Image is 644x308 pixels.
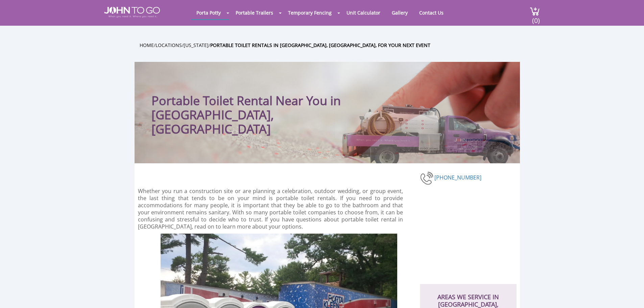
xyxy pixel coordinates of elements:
[151,75,369,136] h1: Portable Toilet Rental Near You in [GEOGRAPHIC_DATA], [GEOGRAPHIC_DATA]
[341,6,385,19] a: Unit Calculator
[156,42,182,48] a: Locations
[231,6,278,19] a: Portable Trailers
[104,7,160,18] img: JOHN to go
[414,6,449,19] a: Contact Us
[617,281,644,308] button: Live Chat
[530,7,540,16] img: cart a
[210,42,430,48] a: Portable Toilet Rentals in [GEOGRAPHIC_DATA], [GEOGRAPHIC_DATA], for Your Next Event
[140,41,525,49] ul: / / /
[191,6,226,19] a: Porta Potty
[334,100,517,163] img: Truck
[140,42,154,48] a: Home
[532,10,540,25] span: (0)
[184,42,209,48] a: [US_STATE]
[434,174,481,181] a: [PHONE_NUMBER]
[420,171,434,186] img: phone-number
[387,6,413,19] a: Gallery
[283,6,337,19] a: Temporary Fencing
[138,188,403,230] p: Whether you run a construction site or are planning a celebration, outdoor wedding, or group even...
